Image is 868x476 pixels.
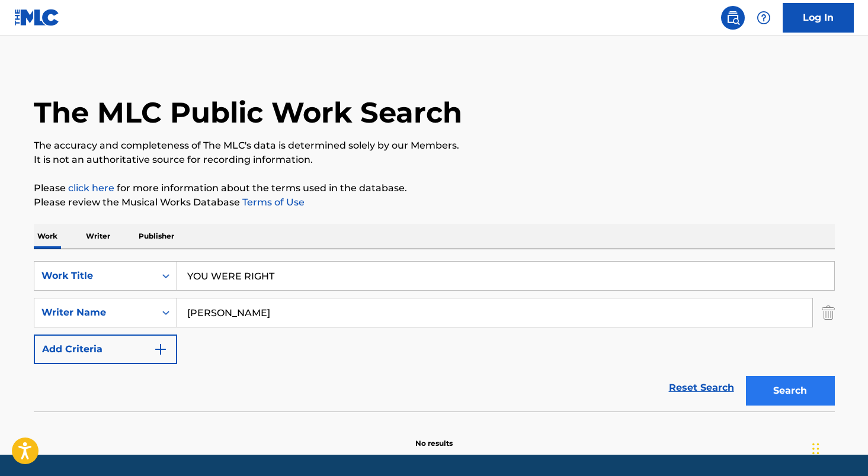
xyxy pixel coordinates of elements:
[663,375,740,401] a: Reset Search
[34,261,835,411] form: Search Form
[34,181,835,195] p: Please for more information about the terms used in the database.
[726,11,740,25] img: search
[812,431,819,467] div: Drag
[68,182,114,194] a: click here
[822,298,835,327] img: Delete Criterion
[14,9,60,26] img: MLC Logo
[135,224,178,249] p: Publisher
[721,6,745,30] a: Public Search
[41,269,148,283] div: Work Title
[153,342,168,356] img: 9d2ae6d4665cec9f34b9.svg
[34,195,835,210] p: Please review the Musical Works Database
[415,424,453,449] p: No results
[752,6,776,30] div: Help
[746,376,835,406] button: Search
[34,335,177,364] button: Add Criteria
[240,197,305,208] a: Terms of Use
[34,95,462,130] h1: The MLC Public Work Search
[757,11,771,25] img: help
[34,153,835,167] p: It is not an authoritative source for recording information.
[34,139,835,153] p: The accuracy and completeness of The MLC's data is determined solely by our Members.
[34,224,61,249] p: Work
[783,3,854,33] a: Log In
[809,419,868,476] iframe: Chat Widget
[82,224,114,249] p: Writer
[41,305,148,320] div: Writer Name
